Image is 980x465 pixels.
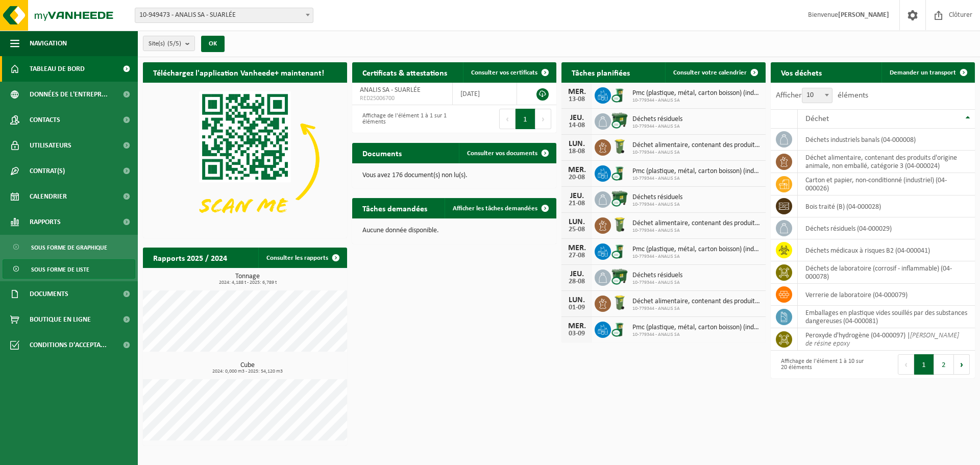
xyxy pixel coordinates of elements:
a: Afficher les tâches demandées [445,198,555,218]
h3: Tonnage [148,273,347,285]
h2: Tâches planifiées [561,62,640,82]
td: emballages en plastique vides souillés par des substances dangereuses (04-000081) [798,306,975,328]
img: WB-1100-CU [611,190,628,207]
span: Sous forme de liste [31,260,89,279]
span: Contrat(s) [30,158,65,184]
a: Consulter les rapports [258,248,346,268]
span: Déchets résiduels [632,272,682,280]
span: Rapports [30,209,61,235]
span: 2024: 0,000 m3 - 2025: 54,120 m3 [148,369,347,374]
div: MER. [567,88,587,96]
img: WB-1100-CU [611,268,628,285]
a: Sous forme de graphique [3,237,135,257]
button: Previous [898,354,914,375]
strong: [PERSON_NAME] [838,11,889,19]
div: Affichage de l'élément 1 à 10 sur 20 éléments [776,353,868,376]
span: Déchet alimentaire, contenant des produits d'origine animale, non emballé, catég... [632,141,761,150]
div: 27-08 [567,252,587,259]
span: Site(s) [149,36,181,52]
div: JEU. [567,192,587,200]
div: JEU. [567,114,587,122]
span: 10-779344 - ANALIS SA [632,228,761,234]
span: Déchet alimentaire, contenant des produits d'origine animale, non emballé, catég... [632,219,761,228]
span: Pmc (plastique, métal, carton boisson) (industriel) [632,324,761,332]
span: RED25006700 [360,94,445,103]
span: 10-779344 - ANALIS SA [632,150,761,156]
td: déchets résiduels (04-000029) [798,217,975,239]
img: WB-0140-CU [611,164,628,181]
span: Documents [30,281,68,307]
span: Données de l'entrepr... [30,82,108,107]
img: WB-1100-CU [611,112,628,129]
div: 03-09 [567,330,587,337]
div: LUN. [567,296,587,304]
span: ANALIS SA - SUARLÉE [360,86,421,94]
h2: Vos déchets [771,62,832,82]
img: WB-0140-CU [611,86,628,103]
span: Demander un transport [890,69,956,76]
h2: Documents [352,143,412,163]
span: Pmc (plastique, métal, carton boisson) (industriel) [632,167,761,176]
a: Consulter vos certificats [463,62,555,83]
td: déchets de laboratoire (corrosif - inflammable) (04-000078) [798,261,975,284]
span: 10-779344 - ANALIS SA [632,202,682,208]
img: Download de VHEPlus App [143,83,347,236]
span: Consulter votre calendrier [673,69,747,76]
td: déchets médicaux à risques B2 (04-000041) [798,239,975,261]
div: MER. [567,244,587,252]
div: 20-08 [567,174,587,181]
img: WB-0140-CU [611,242,628,259]
img: WB-0140-HPE-GN-50 [611,216,628,233]
span: 10-779344 - ANALIS SA [632,176,761,182]
div: 18-08 [567,148,587,155]
span: Boutique en ligne [30,307,91,332]
button: Next [954,354,970,375]
a: Sous forme de liste [3,259,135,279]
span: 10-779344 - ANALIS SA [632,97,761,104]
div: JEU. [567,270,587,278]
a: Demander un transport [881,62,974,83]
img: WB-0140-CU [611,320,628,337]
span: 10-779344 - ANALIS SA [632,124,682,130]
span: Afficher les tâches demandées [453,205,537,212]
span: Utilisateurs [30,133,71,158]
td: déchets industriels banals (04-000008) [798,129,975,151]
div: 14-08 [567,122,587,129]
button: Next [535,109,551,129]
button: 2 [934,354,954,375]
td: Peroxyde d'hydrogène (04-000097) | [798,328,975,351]
div: MER. [567,166,587,174]
td: verrerie de laboratoire (04-000079) [798,284,975,306]
p: Aucune donnée disponible. [362,227,546,234]
h2: Tâches demandées [352,198,437,218]
button: Site(s)(5/5) [143,36,195,51]
img: WB-0140-HPE-GN-50 [611,138,628,155]
div: Affichage de l'élément 1 à 1 sur 1 éléments [357,108,449,130]
h2: Téléchargez l'application Vanheede+ maintenant! [143,62,334,82]
span: Consulter vos documents [467,150,537,157]
h2: Certificats & attestations [352,62,457,82]
div: 28-08 [567,278,587,285]
span: Tableau de bord [30,56,85,82]
i: [PERSON_NAME] de résine epoxy [805,332,959,348]
span: Navigation [30,31,67,56]
td: bois traité (B) (04-000028) [798,195,975,217]
span: Sous forme de graphique [31,238,107,257]
img: WB-0140-HPE-GN-50 [611,294,628,311]
span: Déchet [805,115,829,123]
span: Déchets résiduels [632,193,682,202]
span: 2024: 4,188 t - 2025: 6,789 t [148,280,347,285]
span: Contacts [30,107,60,133]
div: MER. [567,322,587,330]
td: carton et papier, non-conditionné (industriel) (04-000026) [798,173,975,195]
a: Consulter vos documents [459,143,555,163]
span: 10-779344 - ANALIS SA [632,254,761,260]
td: déchet alimentaire, contenant des produits d'origine animale, non emballé, catégorie 3 (04-000024) [798,151,975,173]
span: 10-949473 - ANALIS SA - SUARLÉE [135,8,313,22]
div: 13-08 [567,96,587,103]
button: Previous [499,109,516,129]
count: (5/5) [167,40,181,47]
label: Afficher éléments [776,91,868,100]
h3: Cube [148,362,347,374]
span: Consulter vos certificats [471,69,537,76]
